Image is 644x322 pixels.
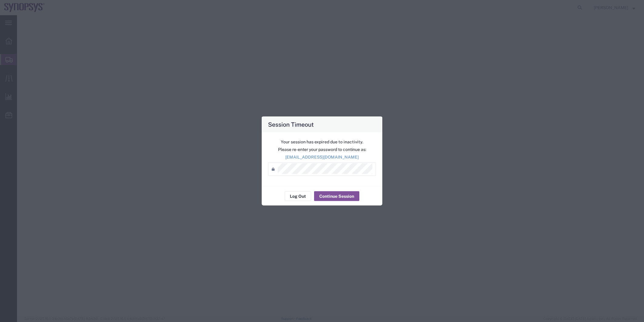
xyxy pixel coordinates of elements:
[285,191,311,201] button: Log Out
[268,139,376,145] p: Your session has expired due to inactivity.
[268,120,314,129] h4: Session Timeout
[268,154,376,160] p: [EMAIL_ADDRESS][DOMAIN_NAME]
[268,146,376,153] p: Please re-enter your password to continue as:
[314,191,359,201] button: Continue Session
